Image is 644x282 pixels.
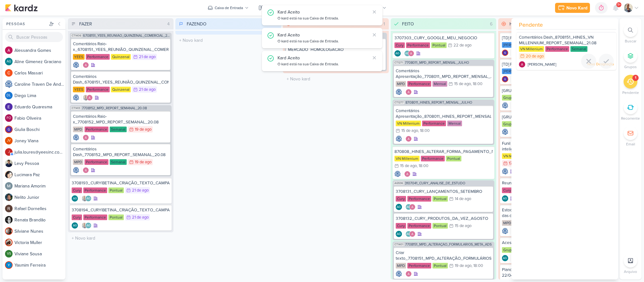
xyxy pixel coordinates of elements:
[396,271,402,277] div: Criador(a): Caroline Traven De Andrade
[502,95,526,100] div: Grupo Godoi
[409,204,416,210] img: Alessandra Gomes
[454,82,471,86] div: 15 de ago
[396,223,406,229] div: Cury
[108,214,124,220] div: Pontual
[86,54,110,60] div: Performance
[396,136,402,142] img: Caroline Traven De Andrade
[510,129,518,135] div: Colaboradores: Aline Gimenez Graciano
[394,50,401,57] div: Criador(a): Aline Gimenez Graciano
[394,243,404,246] span: CT1401
[5,92,13,99] div: Diego Lima
[526,54,544,58] div: 20 de ago
[502,50,508,56] div: Criador(a): Giulia Boschi
[14,92,65,99] div: D i e g o L i m a
[502,228,508,234] img: Caroline Traven De Andrade
[14,70,65,76] div: C a r l o s M a s s a r i
[111,87,131,92] div: Quinzenal
[396,196,406,202] div: Cury
[408,50,414,57] img: Alessandra Gomes
[14,47,65,54] div: A l e s s a n d r a G o m e s
[85,127,108,132] div: Performance
[73,95,79,101] img: Caroline Traven De Andrade
[82,106,147,110] span: 7708152_MPD_REPORT_SEMANAL_20.08
[404,89,412,95] div: Colaboradores: Alessandra Gomes
[8,150,10,154] p: j
[7,94,11,97] p: DL
[5,46,13,54] img: Alessandra Gomes
[5,58,13,65] div: Aline Gimenez Graciano
[407,196,431,202] div: Performance
[5,160,13,167] img: Levy Pessoa
[502,187,512,193] div: Cury
[502,195,508,202] div: Aline Gimenez Graciano
[81,134,89,141] div: Colaboradores: Alessandra Gomes
[471,264,483,268] div: , 18:00
[624,64,637,70] p: Grupos
[403,171,410,177] div: Colaboradores: Alessandra Gomes
[5,114,13,122] div: Fabio Oliveira
[510,228,518,234] div: Colaboradores: Alessandra Gomes
[71,106,81,110] span: CT1413
[621,116,640,121] p: Recorrente
[405,182,465,185] span: 3107041_CURY_ANALISE_DE_ESTUDO
[81,95,93,101] div: Colaboradores: Iara Santos, Alessandra Gomes
[14,205,65,212] div: R a f a e l D o r n e l l e s
[81,62,89,68] div: Colaboradores: Alessandra Gomes
[83,95,89,101] img: Iara Santos
[404,171,410,177] img: Alessandra Gomes
[7,139,11,143] p: JV
[394,182,404,185] span: AG536
[404,204,416,210] div: Colaboradores: Aline Gimenez Graciano, Alessandra Gomes
[502,255,508,261] div: Criador(a): Aline Gimenez Graciano
[454,43,471,47] div: 22 de ago
[397,206,401,209] p: AG
[72,195,78,202] div: Criador(a): Aline Gimenez Graciano
[502,88,600,94] div: [GRUPO GODOI] Calendário de ações das escolas
[5,80,13,88] img: Caroline Traven De Andrade
[85,159,108,165] div: Performance
[14,160,65,167] div: L e v y P e s s o a
[502,247,526,253] div: Grupo Godoi
[570,46,587,52] div: Semanal
[5,171,13,178] img: Lucimara Paz
[14,104,65,110] div: E d u a r d o Q u a r e s m a
[396,89,402,95] img: Caroline Traven De Andrade
[405,243,492,246] span: 7708151_MPD_ALTERAÇÃO_FORMULÁRIOS_META_ADS
[510,102,518,109] div: Colaboradores: Aline Gimenez Graciano
[394,101,404,104] span: CT1277
[14,217,65,223] div: R e n a t a B r a n d ã o
[510,76,522,82] div: Colaboradores: Giulia Boschi, Aline Gimenez Graciano
[502,141,600,152] div: Funil Compradores VN MILLENNIUM para inteligência da campanha
[14,239,65,246] div: V i c t o r i a M u l l e r
[407,263,431,268] div: Performance
[418,129,430,133] div: , 18:00
[278,15,370,22] div: O kard está na sua Caixa de Entrada.
[455,224,471,228] div: 15 de ago
[5,250,13,258] div: Viviane Sousa
[519,35,597,46] span: Comentários Dash_8708151_HINES_VN MILLENNIUM_REPORT_SEMANAL_21.08
[14,138,65,144] div: J o n e y V i a n a
[14,171,65,178] div: L u c i m a r a P a z
[404,231,416,237] div: Colaboradores: Aline Gimenez Graciano, Alessandra Gomes
[519,61,525,68] img: Alessandra Gomes
[14,149,65,155] div: j u l i a . l o u r e s @ y e e s i n c . c o m . b r
[73,87,85,92] div: YEES
[396,231,402,237] div: Criador(a): Aline Gimenez Graciano
[502,76,508,82] img: Giulia Boschi
[394,156,420,161] div: VN Millenium
[81,167,89,173] div: Colaboradores: Alessandra Gomes
[72,214,82,220] div: Cury
[132,188,149,193] div: 21 de ago
[409,231,416,237] img: Alessandra Gomes
[5,193,13,201] img: Nelito Junior
[80,195,91,202] div: Colaboradores: Iara Santos, Aline Gimenez Graciano
[69,234,172,243] input: + Novo kard
[110,127,127,132] div: Semanal
[406,233,410,236] p: AG
[396,204,402,210] div: Criador(a): Aline Gimenez Graciano
[381,21,388,27] div: 1
[403,50,414,57] div: Colaboradores: Aline Gimenez Graciano, Alessandra Gomes
[502,114,600,120] div: [GRUPO GODOI] Infos sobre pagamento de verba
[502,121,526,127] div: Grupo Godoi
[396,250,491,261] div: Criar texto_7708151_MPD_ALTERAÇÃO_FORMULÁRIOS_META_ADS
